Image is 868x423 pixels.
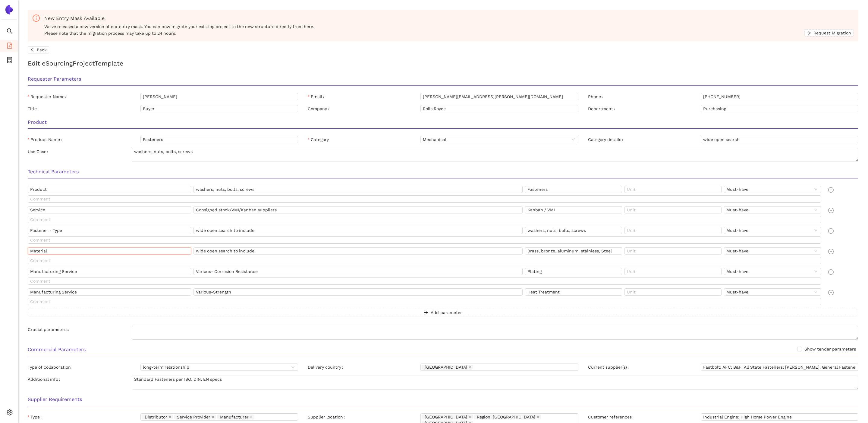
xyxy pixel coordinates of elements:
[140,105,298,112] input: Title
[588,364,631,371] label: Current supplier(s)
[28,326,72,333] label: Crucial parameters
[525,227,622,234] input: Value
[193,268,523,275] input: Details
[701,105,858,112] input: Department
[468,415,471,419] span: close
[28,396,858,403] h3: Supplier Requirements
[28,105,41,112] label: Title
[308,93,326,100] label: Email
[28,75,858,83] h3: Requester Parameters
[28,186,191,193] input: Name
[308,364,345,371] label: Delivery country
[28,46,49,53] button: leftBack
[193,227,523,234] input: Details
[525,247,622,255] input: Value
[4,5,14,14] img: Logo
[33,14,40,22] span: info-circle
[174,415,216,419] span: Service Provider
[422,415,473,419] span: United States
[28,136,64,143] label: Product Name
[525,288,622,296] input: Value
[28,93,69,100] label: Requester Name
[28,376,62,383] label: Additional info
[28,195,821,203] input: Comment
[726,227,819,234] span: Must-have
[7,407,13,419] span: setting
[726,186,819,193] span: Must-have
[143,364,296,370] span: long-term relationship
[28,247,191,255] input: Name
[142,415,173,419] span: Distributor
[624,268,722,275] input: Unit
[525,206,622,213] input: Value
[28,118,858,126] h3: Product
[525,268,622,275] input: Value
[828,290,834,295] span: minus-circle
[588,93,605,100] label: Phone
[44,23,804,37] span: We’ve released a new version of our entry mask. You can now migrate your existing project to the ...
[28,288,191,296] input: Name
[28,148,51,155] label: Use Case
[140,93,298,100] input: Requester Name
[802,346,858,352] span: Show tender parameters
[701,364,858,371] input: Current supplier(s)
[474,415,541,419] span: Region: Europa
[420,93,578,100] input: Email
[525,186,622,193] input: Value
[193,247,523,255] input: Details
[624,206,722,213] input: Unit
[701,413,858,421] input: Customer references
[701,93,858,100] input: Phone
[726,268,819,275] span: Must-have
[308,105,331,112] label: Company
[28,168,858,176] h3: Technical Parameters
[624,227,722,234] input: Unit
[420,105,578,112] input: Company
[828,208,834,213] span: minus-circle
[30,48,34,53] span: left
[726,248,819,254] span: Must-have
[588,413,636,421] label: Customer references
[193,186,523,193] input: Details
[425,365,467,369] span: [GEOGRAPHIC_DATA]
[140,136,298,143] input: Product Name
[7,26,13,38] span: search
[726,289,819,295] span: Must-have
[28,413,44,421] label: Type
[828,187,834,193] span: minus-circle
[28,236,821,244] input: Comment
[193,288,523,296] input: Details
[588,136,625,143] label: Category details
[7,55,13,67] span: container
[193,206,523,213] input: Details
[422,365,473,370] span: United States
[624,247,722,255] input: Unit
[28,206,191,213] input: Name
[828,269,834,275] span: minus-circle
[212,415,215,419] span: close
[624,288,722,296] input: Unit
[250,415,253,419] span: close
[701,136,858,143] input: Category details
[168,415,171,419] span: close
[37,46,47,53] span: Back
[217,415,254,419] span: Manufacturer
[813,30,851,36] span: Request Migration
[308,413,347,421] label: Supplier location
[7,40,13,53] span: file-add
[477,415,535,419] span: Region: [GEOGRAPHIC_DATA]
[28,298,821,305] input: Comment
[44,14,854,22] div: New Entry Mask Available
[28,227,191,234] input: Name
[588,105,617,112] label: Department
[28,309,858,316] button: plusAdd parameter
[132,326,859,340] textarea: Crucial parameters
[536,415,539,419] span: close
[308,136,333,143] label: Category
[828,249,834,254] span: minus-circle
[468,366,471,369] span: close
[423,136,576,143] span: Mechanical
[431,309,462,316] span: Add parameter
[807,31,811,36] span: arrow-right
[132,376,859,389] textarea: Additional info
